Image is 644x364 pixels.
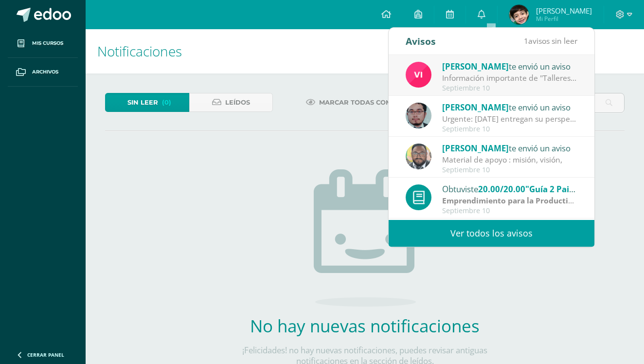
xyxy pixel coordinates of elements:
div: Septiembre 10 [442,166,577,174]
div: | Zona [442,195,577,206]
img: no_activities.png [314,169,416,307]
a: Mis cursos [8,29,78,58]
span: Mi Perfil [536,15,592,23]
h2: No hay nuevas notificaciones [221,314,508,337]
div: te envió un aviso [442,60,577,73]
span: [PERSON_NAME] [442,102,509,113]
a: Ver todos los avisos [389,220,594,247]
img: 82336863d7536c2c92357bf518fcffdf.png [509,5,529,24]
div: Información importante de "Talleres".: Buenas tardes estimados estudiantes. Quiero solicitar de s... [442,73,577,84]
span: "Guía 2 Paisaje" [525,183,589,195]
div: Avisos [406,28,436,55]
div: Septiembre 10 [442,84,577,92]
div: Septiembre 10 [442,125,577,133]
span: 1 [524,36,528,46]
img: 712781701cd376c1a616437b5c60ae46.png [406,144,431,169]
a: Archivos [8,58,78,87]
span: (0) [162,93,171,111]
span: avisos sin leer [524,36,577,46]
span: Archivos [32,68,58,76]
a: Marcar todas como leídas [294,93,435,112]
div: Obtuviste en [442,182,577,195]
span: Sin leer [127,93,158,111]
span: 20.00/20.00 [478,183,525,195]
span: [PERSON_NAME] [442,143,509,154]
span: Notificaciones [97,42,182,60]
img: 5fac68162d5e1b6fbd390a6ac50e103d.png [406,103,431,128]
span: Cerrar panel [27,351,64,358]
a: Sin leer(0) [105,93,189,112]
div: Urgente: Mañana entregan su perspectiva con FONDO de cielo [442,113,577,125]
img: bd6d0aa147d20350c4821b7c643124fa.png [406,62,431,88]
strong: Emprendimiento para la Productividad [442,195,589,206]
div: te envió un aviso [442,142,577,154]
div: Material de apoyo : misión, visión, [442,154,577,165]
span: [PERSON_NAME] [536,6,592,16]
span: [PERSON_NAME] [442,61,509,72]
span: Mis cursos [32,39,63,47]
span: Marcar todas como leídas [319,93,423,111]
div: Septiembre 10 [442,207,577,215]
a: Leídos [189,93,273,112]
div: te envió un aviso [442,101,577,113]
span: Leídos [225,93,250,111]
